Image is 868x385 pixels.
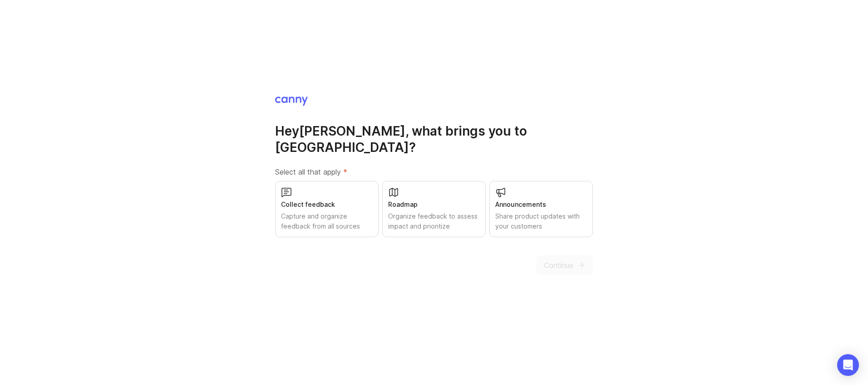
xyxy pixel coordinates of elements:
[275,181,379,237] button: Collect feedbackCapture and organize feedback from all sources
[837,354,859,376] div: Open Intercom Messenger
[382,181,486,237] button: RoadmapOrganize feedback to assess impact and prioritize
[495,211,587,231] div: Share product updates with your customers
[275,97,308,106] img: Canny Home
[388,200,480,210] div: Roadmap
[495,200,587,210] div: Announcements
[275,166,593,177] label: Select all that apply
[489,181,593,237] button: AnnouncementsShare product updates with your customers
[388,211,480,231] div: Organize feedback to assess impact and prioritize
[281,211,373,231] div: Capture and organize feedback from all sources
[275,123,593,156] h1: Hey [PERSON_NAME] , what brings you to [GEOGRAPHIC_DATA]?
[281,200,373,210] div: Collect feedback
